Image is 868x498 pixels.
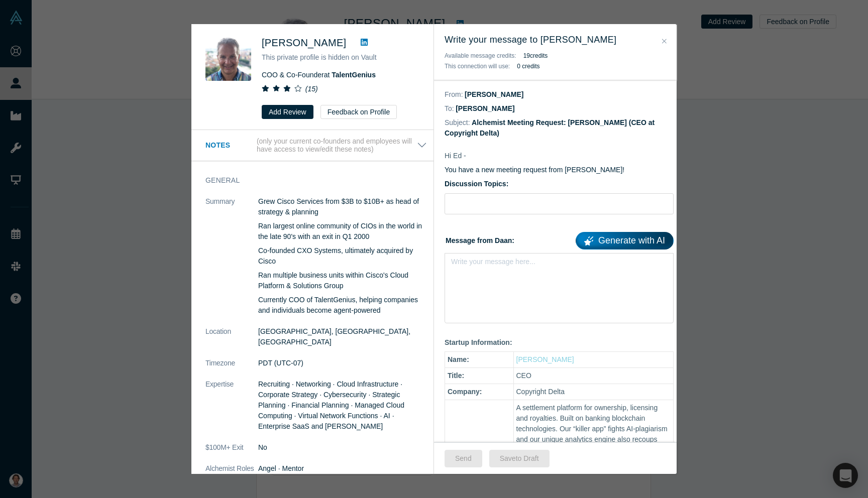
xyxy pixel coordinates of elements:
[258,270,427,291] p: Ran multiple business units within Cisco's Cloud Platform & Solutions Group
[489,450,550,467] button: Saveto Draft
[445,151,674,161] p: Hi Ed -
[517,63,539,70] b: 0 credits
[445,52,516,59] span: Available message credits:
[659,36,670,47] button: Close
[205,358,258,379] dt: Timezone
[262,71,376,79] span: COO & Co-Founder at
[456,104,514,112] dd: [PERSON_NAME]
[452,257,667,273] div: rdw-editor
[445,118,655,137] dd: Alchemist Meeting Request: [PERSON_NAME] (CEO at Copyright Delta)
[445,253,674,323] div: rdw-wrapper
[445,450,482,467] button: Send
[523,51,548,61] button: 19credits
[205,379,258,442] dt: Expertise
[205,196,258,326] dt: Summary
[305,85,318,93] i: ( 15 )
[205,175,413,186] h3: General
[258,442,427,453] dd: No
[258,463,427,474] dd: Angel · Mentor
[258,295,427,316] p: Currently COO of TalentGenius, helping companies and individuals become agent-powered
[445,63,510,70] span: This connection will use:
[445,103,454,114] dt: To:
[257,137,417,154] p: (only your current co-founders and employees will have access to view/edit these notes)
[445,117,470,128] dt: Subject:
[258,221,427,242] p: Ran largest online community of CIOs in the world in the late 90's with an exit in Q1 2000
[465,90,523,98] dd: [PERSON_NAME]
[445,228,674,250] label: Message from Daan:
[258,358,427,368] dd: PDT (UTC-07)
[445,165,674,175] p: You have a new meeting request from [PERSON_NAME]!
[205,463,258,484] dt: Alchemist Roles
[262,52,419,63] p: This private profile is hidden on Vault
[258,196,427,217] p: Grew Cisco Services from $3B to $10B+ as head of strategy & planning
[262,37,346,48] span: [PERSON_NAME]
[258,245,427,267] p: Co-founded CXO Systems, ultimately acquired by Cisco
[445,179,674,189] label: Discussion Topics:
[205,137,427,154] button: Notes (only your current co-founders and employees will have access to view/edit these notes)
[205,140,255,151] h3: Notes
[262,105,313,119] button: Add Review
[258,326,427,347] dd: [GEOGRAPHIC_DATA], [GEOGRAPHIC_DATA], [GEOGRAPHIC_DATA]
[445,33,666,47] h3: Write your message to [PERSON_NAME]
[332,71,376,79] a: TalentGenius
[576,232,674,250] a: Generate with AI
[205,326,258,358] dt: Location
[258,380,404,430] span: Recruiting · Networking · Cloud Infrastructure · Corporate Strategy · Cybersecurity · Strategic P...
[320,105,397,119] button: Feedback on Profile
[205,442,258,463] dt: $100M+ Exit
[445,89,463,100] dt: From:
[205,35,251,81] img: Ed Baum's Profile Image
